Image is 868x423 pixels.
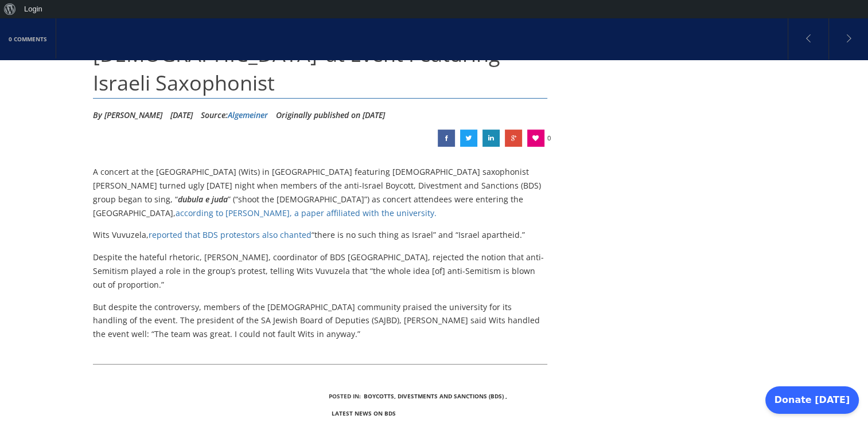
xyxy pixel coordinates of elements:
[93,228,548,242] p: Wits Vuvuzela, “there is no such thing as Israel” and “Israel apartheid.”
[176,207,437,218] a: according to [PERSON_NAME], a paper affiliated with the university.
[149,229,312,240] a: reported that BDS protestors also chanted
[505,130,522,147] a: South African BDSers Sing ‘Shoot the Jew’ at Event Featuring Israeli Saxophonist
[438,130,455,147] a: South African BDSers Sing ‘Shoot the Jew’ at Event Featuring Israeli Saxophonist
[329,387,361,405] li: Posted In:
[178,194,228,205] em: dubula e juda
[93,250,548,291] p: Despite the hateful rhetoric, [PERSON_NAME], coordinator of BDS [GEOGRAPHIC_DATA], rejected the n...
[482,130,500,147] a: South African BDSers Sing ‘Shoot the Jew’ at Event Featuring Israeli Saxophonist
[276,107,385,124] li: Originally published on [DATE]
[93,165,548,220] p: A concert at the [GEOGRAPHIC_DATA] (Wits) in [GEOGRAPHIC_DATA] featuring [DEMOGRAPHIC_DATA] saxop...
[93,107,162,124] li: By [PERSON_NAME]
[201,107,268,124] div: Source:
[170,107,193,124] li: [DATE]
[93,300,548,341] p: But despite the controversy, members of the [DEMOGRAPHIC_DATA] community praised the university f...
[228,109,268,120] a: Algemeiner
[364,392,504,400] a: Boycotts, Divestments and Sanctions (BDS)
[332,409,396,417] a: Latest News on BDS
[460,130,477,147] a: South African BDSers Sing ‘Shoot the Jew’ at Event Featuring Israeli Saxophonist
[547,130,551,147] span: 0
